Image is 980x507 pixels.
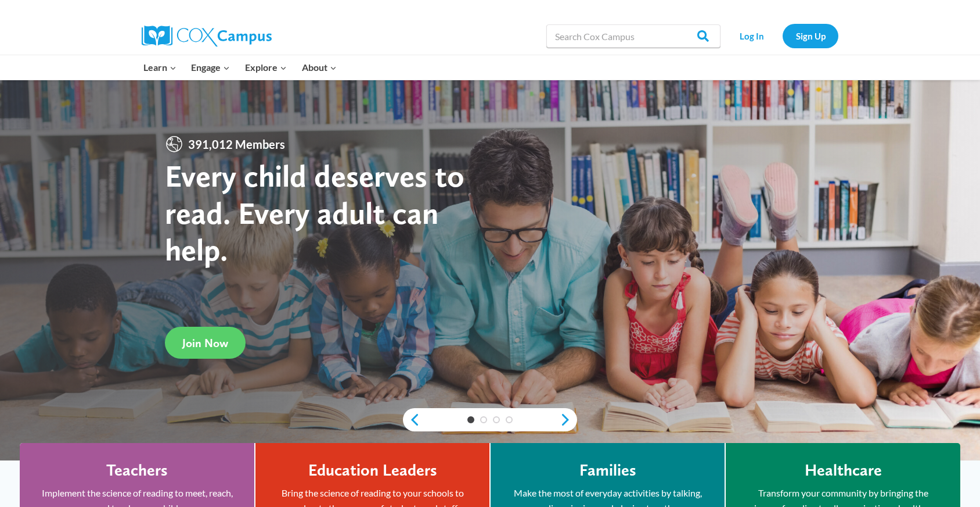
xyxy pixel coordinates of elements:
h4: Families [579,460,636,480]
div: content slider buttons [403,408,577,431]
nav: Secondary Navigation [726,24,838,48]
a: 2 [480,416,487,423]
h4: Teachers [106,460,168,480]
a: 4 [506,416,513,423]
input: Search Cox Campus [546,24,720,48]
a: Join Now [165,327,246,359]
span: About [302,60,337,75]
h4: Education Leaders [308,460,437,480]
a: 3 [493,416,500,423]
span: Engage [191,60,230,75]
span: Explore [245,60,287,75]
span: Join Now [182,336,228,350]
span: 391,012 Members [183,135,290,153]
a: previous [403,413,420,427]
span: Learn [143,60,176,75]
a: next [560,413,577,427]
nav: Primary Navigation [136,55,344,80]
img: Cox Campus [142,26,272,47]
strong: Every child deserves to read. Every adult can help. [165,157,464,268]
h4: Healthcare [805,460,882,480]
a: Log In [726,24,777,48]
a: 1 [467,416,474,423]
a: Sign Up [783,24,838,48]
